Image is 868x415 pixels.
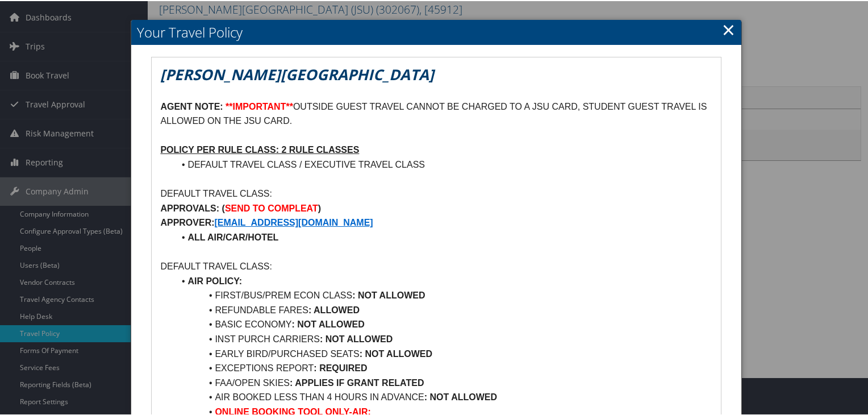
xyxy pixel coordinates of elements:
[722,17,735,40] a: Close
[174,375,712,389] li: FAA/OPEN SKIES
[160,98,712,127] p: OUTSIDE GUEST TRAVEL CANNOT BE CHARGED TO A JSU CARD, STUDENT GUEST TRAVEL IS ALLOWED ON THE JSU ...
[174,331,712,346] li: INST PURCH CARRIERS
[187,231,278,241] strong: ALL AIR/CAR/HOTEL
[360,348,432,358] strong: : NOT ALLOWED
[290,377,424,387] strong: : APPLIES IF GRANT RELATED
[160,101,223,110] strong: AGENT NOTE:
[174,302,712,317] li: REFUNDABLE FARES
[225,202,318,212] strong: SEND TO COMPLEAT
[160,144,359,153] u: POLICY PER RULE CLASS: 2 RULE CLASSES
[187,275,242,285] strong: AIR POLICY:
[131,19,741,44] h2: Your Travel Policy
[174,156,712,171] li: DEFAULT TRAVEL CLASS / EXECUTIVE TRAVEL CLASS
[160,63,434,84] em: [PERSON_NAME][GEOGRAPHIC_DATA]
[160,185,712,200] p: DEFAULT TRAVEL CLASS:
[160,258,712,273] p: DEFAULT TRAVEL CLASS:
[160,217,214,226] strong: APPROVER:
[320,333,393,343] strong: : NOT ALLOWED
[215,217,373,226] a: [EMAIL_ADDRESS][DOMAIN_NAME]
[174,389,712,404] li: AIR BOOKED LESS THAN 4 HOURS IN ADVANCE
[174,316,712,331] li: BASIC ECONOMY
[314,362,367,372] strong: : REQUIRED
[352,289,425,299] strong: : NOT ALLOWED
[160,202,224,212] strong: APPROVALS: (
[292,318,365,328] strong: : NOT ALLOWED
[308,304,360,314] strong: : ALLOWED
[174,346,712,360] li: EARLY BIRD/PURCHASED SEATS
[174,287,712,302] li: FIRST/BUS/PREM ECON CLASS
[318,202,321,212] strong: )
[424,391,497,401] strong: : NOT ALLOWED
[174,360,712,375] li: EXCEPTIONS REPORT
